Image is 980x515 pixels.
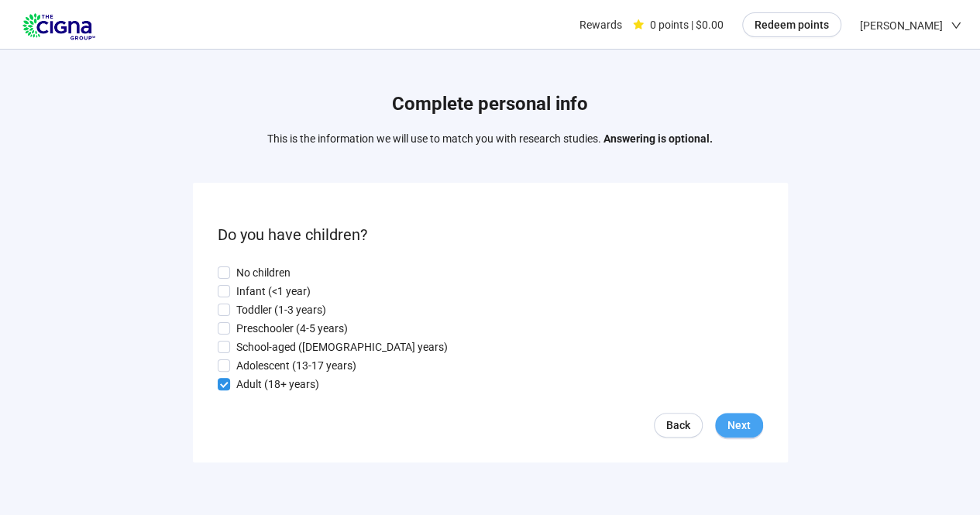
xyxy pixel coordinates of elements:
[236,320,348,337] p: Preschooler (4-5 years)
[236,283,311,300] p: Infant (<1 year)
[727,417,751,434] span: Next
[742,12,841,37] button: Redeem points
[236,264,291,281] p: No children
[236,338,448,355] p: School-aged ([DEMOGRAPHIC_DATA] years)
[666,417,690,434] span: Back
[715,413,763,438] button: Next
[755,16,829,33] span: Redeem points
[951,20,961,31] span: down
[654,413,703,438] a: Back
[267,130,713,147] p: This is the information we will use to match you with research studies.
[860,1,943,50] span: [PERSON_NAME]
[633,19,644,30] span: star
[236,357,356,374] p: Adolescent (13-17 years)
[267,90,713,119] h1: Complete personal info
[236,376,319,393] p: Adult (18+ years)
[236,301,326,318] p: Toddler (1-3 years)
[218,223,763,247] p: Do you have children?
[603,132,713,145] strong: Answering is optional.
